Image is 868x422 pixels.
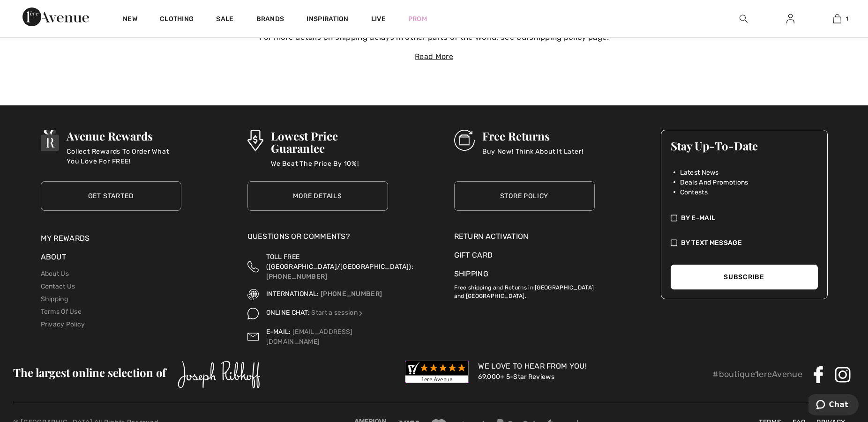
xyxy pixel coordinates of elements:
a: Start a session [311,309,364,317]
span: Contests [680,187,708,197]
img: International [247,289,259,300]
a: Terms Of Use [41,308,82,316]
p: #boutique1ereAvenue [712,368,802,381]
img: Free Returns [454,130,475,151]
a: 69,000+ 5-Star Reviews [478,373,554,381]
a: Shipping [41,295,68,303]
img: Online Chat [247,308,259,319]
img: Facebook [810,366,827,383]
img: My Info [786,13,794,24]
a: 1 [814,13,860,24]
a: [PHONE_NUMBER] [321,290,382,298]
a: Store Policy [454,181,595,211]
img: Customer Reviews [405,361,469,383]
a: Contact Us [41,282,75,290]
a: Privacy Policy [41,320,85,328]
img: Instagram [834,366,851,383]
a: Brands [256,15,284,25]
a: Get Started [41,181,181,211]
img: Online Chat [358,310,364,317]
span: By Text Message [681,238,742,248]
a: Clothing [160,15,194,25]
div: Read More [106,51,762,62]
span: INTERNATIONAL: [266,290,319,298]
span: Latest News [680,168,719,178]
h3: Lowest Price Guarantee [271,130,388,154]
a: About Us [41,270,69,278]
p: Collect Rewards To Order What You Love For FREE! [67,147,181,165]
span: TOLL FREE ([GEOGRAPHIC_DATA]/[GEOGRAPHIC_DATA]): [266,253,413,271]
img: Contact us [247,327,259,347]
img: Toll Free (Canada/US) [247,252,259,281]
img: search the website [740,13,748,24]
a: Sign In [779,13,802,25]
span: Inspiration [307,15,348,25]
h3: Free Returns [482,130,583,142]
a: [EMAIL_ADDRESS][DOMAIN_NAME] [266,328,353,346]
button: Subscribe [671,265,818,289]
p: We Beat The Price By 10%! [271,159,388,178]
h3: Avenue Rewards [67,130,181,142]
a: More Details [247,181,388,211]
img: Lowest Price Guarantee [247,130,263,151]
div: Questions or Comments? [247,231,388,247]
span: E-MAIL: [266,328,291,336]
a: Return Activation [454,231,595,242]
a: Shipping [454,269,488,278]
a: Live [371,14,386,24]
img: Joseph Ribkoff [178,361,261,389]
span: 1 [846,15,848,23]
a: Gift Card [454,250,595,261]
h3: Stay Up-To-Date [671,140,818,152]
iframe: Opens a widget where you can chat to one of our agents [808,394,859,417]
a: [PHONE_NUMBER] [266,273,328,281]
div: We Love To Hear From You! [478,361,587,372]
img: My Bag [833,13,841,24]
a: Sale [216,15,233,25]
a: New [123,15,137,25]
div: About [41,252,181,267]
span: The largest online selection of [13,365,166,380]
p: Free shipping and Returns in [GEOGRAPHIC_DATA] and [GEOGRAPHIC_DATA]. [454,280,595,300]
p: Buy Now! Think About It Later! [482,147,583,165]
a: My Rewards [41,234,90,243]
img: Avenue Rewards [41,130,60,151]
a: Prom [408,14,427,24]
span: By E-mail [681,213,716,223]
span: ONLINE CHAT: [266,309,310,317]
img: check [671,238,677,248]
img: check [671,213,677,223]
img: 1ère Avenue [22,7,89,26]
span: Deals And Promotions [680,178,748,187]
